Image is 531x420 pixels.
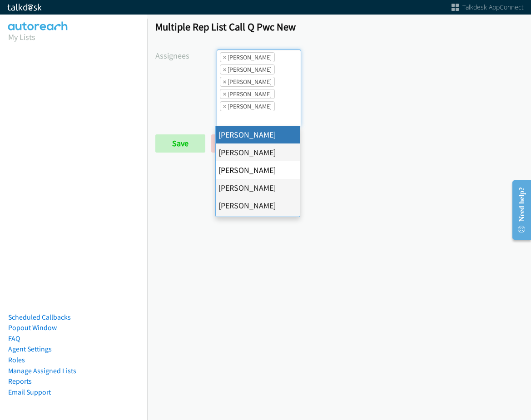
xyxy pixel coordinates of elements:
[216,214,299,232] li: [PERSON_NAME]
[220,89,275,99] li: Daquaya Johnson
[155,49,217,62] label: Assignees
[223,65,226,74] span: ×
[8,334,20,343] a: FAQ
[220,52,275,62] li: Alana Ruiz
[8,356,25,364] a: Roles
[211,134,262,153] a: Back
[220,101,275,111] li: Rodnika Murphy
[216,179,299,197] li: [PERSON_NAME]
[223,89,226,99] span: ×
[8,345,52,353] a: Agent Settings
[8,323,57,332] a: Popout Window
[223,102,226,111] span: ×
[452,3,524,12] a: Talkdesk AppConnect
[8,366,76,375] a: Manage Assigned Lists
[220,64,275,74] li: Cathy Shahan
[223,77,226,86] span: ×
[216,197,299,214] li: [PERSON_NAME]
[216,126,299,143] li: [PERSON_NAME]
[155,134,205,153] input: Save
[8,388,51,396] a: Email Support
[155,20,523,33] h1: Multiple Rep List Call Q Pwc New
[220,77,275,87] li: Charles Ross
[8,377,32,385] a: Reports
[216,143,299,161] li: [PERSON_NAME]
[8,313,71,321] a: Scheduled Callbacks
[223,53,226,62] span: ×
[8,32,35,42] a: My Lists
[505,174,531,246] iframe: Resource Center
[216,161,299,179] li: [PERSON_NAME]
